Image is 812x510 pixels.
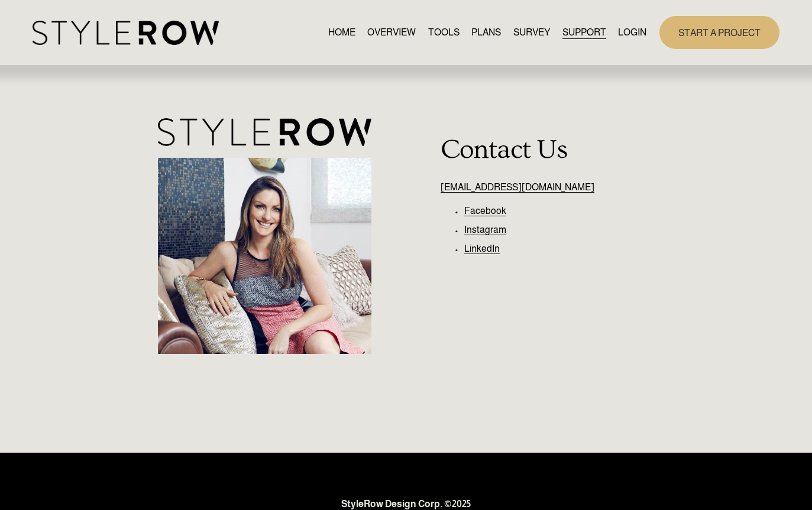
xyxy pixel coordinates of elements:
[441,135,779,165] h2: Contact Us
[441,182,594,192] a: [EMAIL_ADDRESS][DOMAIN_NAME]
[471,25,501,41] a: PLANS
[33,21,219,45] img: StyleRow
[328,25,355,41] a: HOME
[562,25,606,40] span: SUPPORT
[367,25,416,41] a: OVERVIEW
[464,243,500,254] a: LinkedIn
[562,25,606,41] a: folder dropdown
[341,499,471,509] strong: StyleRow Design Corp. ©2025
[428,25,460,41] a: TOOLS
[464,206,506,216] a: Facebook
[513,25,550,41] a: SURVEY
[464,225,506,235] a: Instagram
[618,25,646,41] a: LOGIN
[659,16,779,48] a: START A PROJECT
